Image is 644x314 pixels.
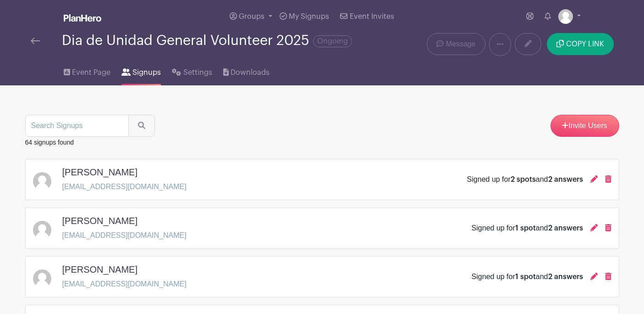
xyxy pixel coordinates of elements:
[183,67,212,78] span: Settings
[313,35,352,47] span: Ongoing
[547,33,613,55] button: COPY LINK
[472,271,583,282] div: Signed up for and
[25,139,74,146] small: 64 signups found
[239,13,264,20] span: Groups
[62,230,187,241] p: [EMAIL_ADDRESS][DOMAIN_NAME]
[223,56,270,85] a: Downloads
[64,56,110,85] a: Event Page
[172,56,212,85] a: Settings
[62,167,138,178] h5: [PERSON_NAME]
[289,13,329,20] span: My Signups
[515,273,536,280] span: 1 spot
[548,273,583,280] span: 2 answers
[33,172,51,191] img: default-ce2991bfa6775e67f084385cd625a349d9dcbb7a52a09fb2fda1e96e2d18dcdb.png
[25,115,129,137] input: Search Signups
[62,181,187,192] p: [EMAIL_ADDRESS][DOMAIN_NAME]
[33,269,51,288] img: default-ce2991bfa6775e67f084385cd625a349d9dcbb7a52a09fb2fda1e96e2d18dcdb.png
[548,224,583,232] span: 2 answers
[350,13,394,20] span: Event Invites
[62,33,352,48] div: Dia de Unidad General Volunteer 2025
[511,176,536,183] span: 2 spots
[64,14,101,22] img: logo_white-6c42ec7e38ccf1d336a20a19083b03d10ae64f83f12c07503d8b9e83406b4c7d.svg
[558,9,573,24] img: default-ce2991bfa6775e67f084385cd625a349d9dcbb7a52a09fb2fda1e96e2d18dcdb.png
[62,264,138,275] h5: [PERSON_NAME]
[467,174,583,185] div: Signed up for and
[62,215,138,226] h5: [PERSON_NAME]
[566,40,604,48] span: COPY LINK
[515,224,536,232] span: 1 spot
[550,115,619,137] a: Invite Users
[33,221,51,239] img: default-ce2991bfa6775e67f084385cd625a349d9dcbb7a52a09fb2fda1e96e2d18dcdb.png
[62,279,187,290] p: [EMAIL_ADDRESS][DOMAIN_NAME]
[427,33,485,55] a: Message
[121,56,161,85] a: Signups
[31,38,40,44] img: back-arrow-29a5d9b10d5bd6ae65dc969a981735edf675c4d7a1fe02e03b50dbd4ba3cdb55.svg
[548,176,583,183] span: 2 answers
[231,67,270,78] span: Downloads
[446,39,476,50] span: Message
[472,223,583,234] div: Signed up for and
[72,67,110,78] span: Event Page
[132,67,161,78] span: Signups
